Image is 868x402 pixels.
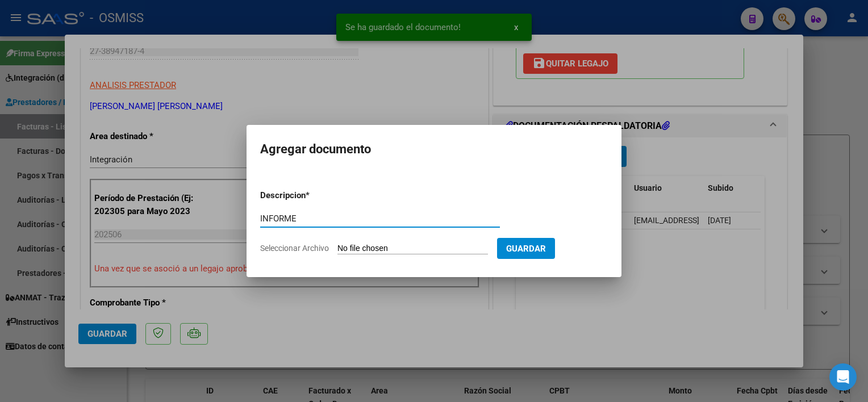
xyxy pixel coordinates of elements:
[260,189,365,202] p: Descripcion
[260,139,608,160] h2: Agregar documento
[497,238,555,259] button: Guardar
[260,244,329,253] span: Seleccionar Archivo
[506,244,546,254] span: Guardar
[829,363,857,391] div: Open Intercom Messenger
